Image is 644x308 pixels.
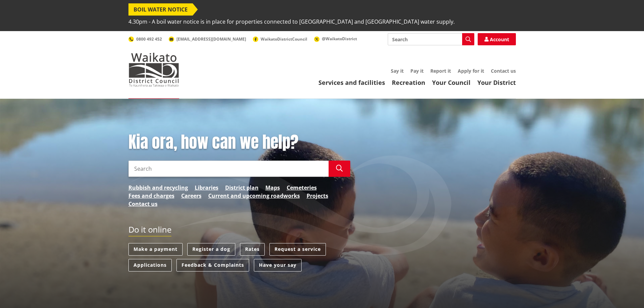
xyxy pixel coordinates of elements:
[128,53,179,87] img: Waikato District Council - Te Kaunihera aa Takiwaa o Waikato
[432,78,471,87] a: Your Council
[128,133,350,152] h1: Kia ora, how can we help?
[208,192,300,200] a: Current and upcoming roadworks
[477,78,516,87] a: Your District
[322,36,357,42] span: @WaikatoDistrict
[318,78,385,87] a: Services and facilities
[269,243,326,256] a: Request a service
[128,16,455,28] span: 4.30pm - A boil water notice is in place for properties connected to [GEOGRAPHIC_DATA] and [GEOGR...
[287,184,317,192] a: Cemeteries
[128,184,188,192] a: Rubbish and recycling
[430,68,451,74] a: Report it
[458,68,484,74] a: Apply for it
[265,184,280,192] a: Maps
[195,184,218,192] a: Libraries
[128,161,329,177] input: Search input
[128,200,158,208] a: Contact us
[128,192,174,200] a: Fees and charges
[240,243,265,256] a: Rates
[391,68,404,74] a: Say it
[176,259,249,271] a: Feedback & Complaints
[388,33,474,45] input: Search input
[307,192,328,200] a: Projects
[128,3,193,16] span: BOIL WATER NOTICE
[254,259,302,271] a: Have your say
[128,243,183,256] a: Make a payment
[128,225,171,237] h2: Do it online
[136,36,162,42] span: 0800 492 452
[491,68,516,74] a: Contact us
[410,68,424,74] a: Pay it
[128,36,162,42] a: 0800 492 452
[176,36,246,42] span: [EMAIL_ADDRESS][DOMAIN_NAME]
[261,36,307,42] span: WaikatoDistrictCouncil
[253,36,307,42] a: WaikatoDistrictCouncil
[478,33,516,45] a: Account
[181,192,201,200] a: Careers
[314,36,357,42] a: @WaikatoDistrict
[225,184,259,192] a: District plan
[187,243,235,256] a: Register a dog
[128,259,172,271] a: Applications
[169,36,246,42] a: [EMAIL_ADDRESS][DOMAIN_NAME]
[392,78,425,87] a: Recreation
